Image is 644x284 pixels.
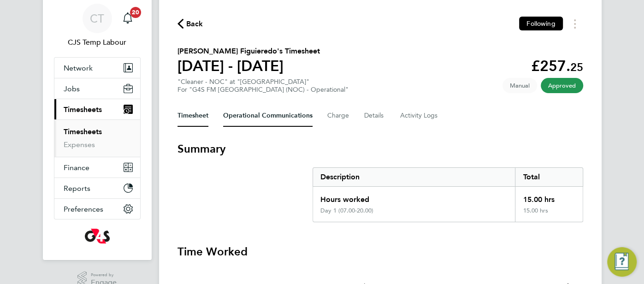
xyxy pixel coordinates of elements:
[54,37,141,48] span: CJS Temp Labour
[54,99,140,119] button: Timesheets
[519,17,562,30] button: Following
[502,78,537,93] span: This timesheet was manually created.
[313,187,515,207] div: Hours worked
[526,19,555,28] span: Following
[541,78,583,93] span: This timesheet has been approved.
[177,244,583,259] h3: Time Worked
[327,105,349,127] button: Charge
[64,64,93,72] span: Network
[54,58,140,78] button: Network
[64,184,90,193] span: Reports
[515,187,582,207] div: 15.00 hrs
[223,105,313,127] button: Operational Communications
[130,7,141,18] span: 20
[64,84,80,93] span: Jobs
[64,127,102,136] a: Timesheets
[54,199,140,219] button: Preferences
[531,57,583,75] app-decimal: £257.
[400,105,439,127] button: Activity Logs
[177,86,349,94] div: For "G4S FM [GEOGRAPHIC_DATA] (NOC) - Operational"
[64,205,103,213] span: Preferences
[64,163,89,172] span: Finance
[177,105,208,127] button: Timesheet
[177,57,320,75] h1: [DATE] - [DATE]
[54,178,140,198] button: Reports
[177,18,203,30] button: Back
[320,207,373,214] div: Day 1 (07.00-20.00)
[54,4,141,48] a: CTCJS Temp Labour
[177,142,583,156] h3: Summary
[364,105,385,127] button: Details
[85,229,110,243] img: g4s-logo-retina.png
[90,12,104,24] span: CT
[186,18,203,30] span: Back
[54,157,140,177] button: Finance
[64,140,95,149] a: Expenses
[607,247,637,277] button: Engage Resource Center
[91,271,117,279] span: Powered by
[177,78,349,94] div: "Cleaner - NOC" at "[GEOGRAPHIC_DATA]"
[570,60,583,74] span: 25
[313,167,583,222] div: Summary
[515,168,582,186] div: Total
[54,119,140,157] div: Timesheets
[118,4,137,33] a: 20
[567,17,583,31] button: Timesheets Menu
[54,78,140,99] button: Jobs
[313,168,515,186] div: Description
[54,229,141,243] a: Go to home page
[515,207,582,222] div: 15.00 hrs
[64,105,102,114] span: Timesheets
[177,46,320,57] h2: [PERSON_NAME] Figuieredo's Timesheet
